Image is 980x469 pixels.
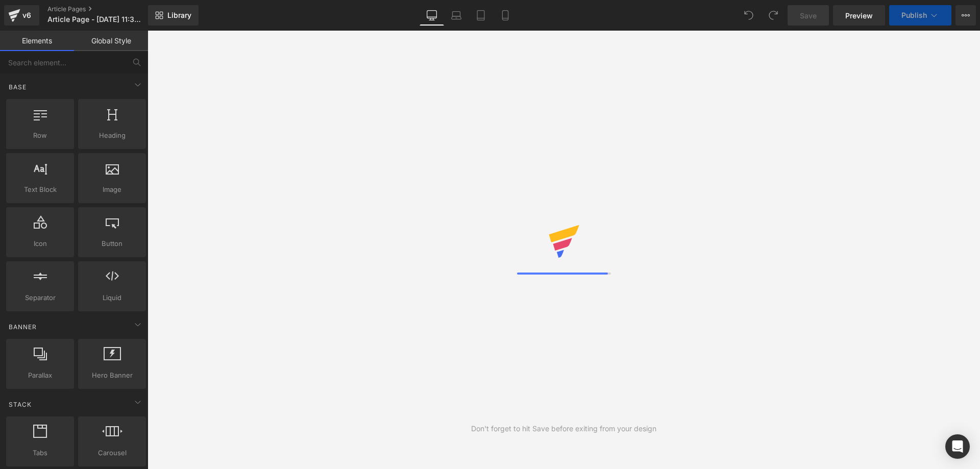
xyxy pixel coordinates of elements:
span: Separator [9,292,71,303]
span: Save [800,10,817,21]
span: Image [81,184,143,195]
button: Publish [889,5,951,26]
a: Laptop [444,5,469,26]
a: Article Pages [47,5,164,13]
span: Library [167,11,191,20]
span: Stack [8,400,33,409]
span: Hero Banner [81,370,143,381]
a: Global Style [74,31,148,51]
span: Button [81,238,143,249]
span: Preview [845,10,873,21]
button: Undo [739,5,759,26]
div: v6 [20,9,33,22]
a: v6 [4,5,39,26]
span: Row [9,130,71,141]
a: Mobile [493,5,518,26]
a: Tablet [469,5,493,26]
span: Banner [8,322,38,332]
span: Article Page - [DATE] 11:30:10 [47,15,144,23]
span: Text Block [9,184,71,195]
span: Liquid [81,292,143,303]
span: Tabs [9,448,71,458]
a: Preview [833,5,885,26]
a: New Library [148,5,199,26]
span: Icon [9,238,71,249]
span: Base [8,82,28,92]
span: Carousel [81,448,143,458]
button: More [955,5,976,26]
span: Heading [81,130,143,141]
a: Desktop [420,5,444,26]
span: Publish [901,11,927,19]
div: Don't forget to hit Save before exiting from your design [471,423,656,434]
div: Open Intercom Messenger [945,434,970,459]
button: Redo [763,5,783,26]
span: Parallax [9,370,71,381]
